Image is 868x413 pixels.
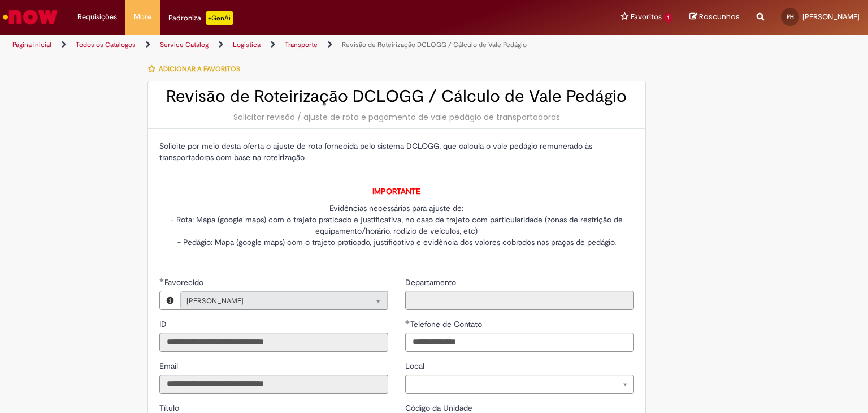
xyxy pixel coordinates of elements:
span: Rascunhos [699,11,740,22]
input: Departamento [405,291,634,310]
button: Adicionar a Favoritos [147,57,246,81]
label: Somente leitura - Necessários - Favorecido [159,277,206,288]
p: Solicite por meio desta oferta o ajuste de rota fornecida pelo sistema DCLOGG, que calcula o vale... [159,140,634,163]
span: 1 [664,13,672,23]
a: Todos os Catálogos [76,40,136,49]
p: Evidências necessárias para ajuste de: - Rota: Mapa (google maps) com o trajeto praticado e justi... [159,203,634,248]
button: Favorecido, Visualizar este registro Patricia Heredia [160,291,180,309]
span: Favoritos [631,11,662,23]
strong: IMPORTANTE [372,186,420,196]
span: Somente leitura - Email [159,361,180,371]
a: Revisão de Roteirização DCLOGG / Cálculo de Vale Pedágio [342,40,527,49]
a: Rascunhos [689,12,740,23]
input: Telefone de Contato [405,333,634,352]
span: [PERSON_NAME] [802,12,860,21]
span: Somente leitura - Departamento [405,277,458,287]
span: Requisições [77,11,117,23]
span: Somente leitura - Código da Unidade [405,403,475,413]
input: ID [159,333,388,352]
span: Telefone de Contato [410,319,484,329]
ul: Trilhas de página [8,35,570,55]
span: Local [405,361,427,371]
label: Somente leitura - Departamento [405,277,458,288]
div: Padroniza [168,11,233,25]
label: Somente leitura - Email [159,360,180,372]
span: Somente leitura - Título [159,403,181,413]
a: Limpar campo Local [405,375,634,394]
p: +GenAi [206,11,233,25]
span: PH [787,13,794,20]
span: Adicionar a Favoritos [159,64,240,74]
h2: Revisão de Roteirização DCLOGG / Cálculo de Vale Pedágio [159,87,634,106]
a: Logistica [233,40,261,49]
a: [PERSON_NAME]Limpar campo Favorecido [180,291,388,309]
span: More [134,11,151,23]
a: Service Catalog [160,40,209,49]
div: Solicitar revisão / ajuste de rota e pagamento de vale pedágio de transportadoras [159,111,634,123]
span: Obrigatório Preenchido [159,278,164,282]
a: Página inicial [12,40,51,49]
label: Somente leitura - ID [159,319,169,330]
span: [PERSON_NAME] [186,292,359,310]
a: Transporte [285,40,318,49]
span: Obrigatório Preenchido [405,320,410,324]
span: Necessários - Favorecido [164,277,206,287]
input: Email [159,375,388,394]
img: ServiceNow [1,6,59,28]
